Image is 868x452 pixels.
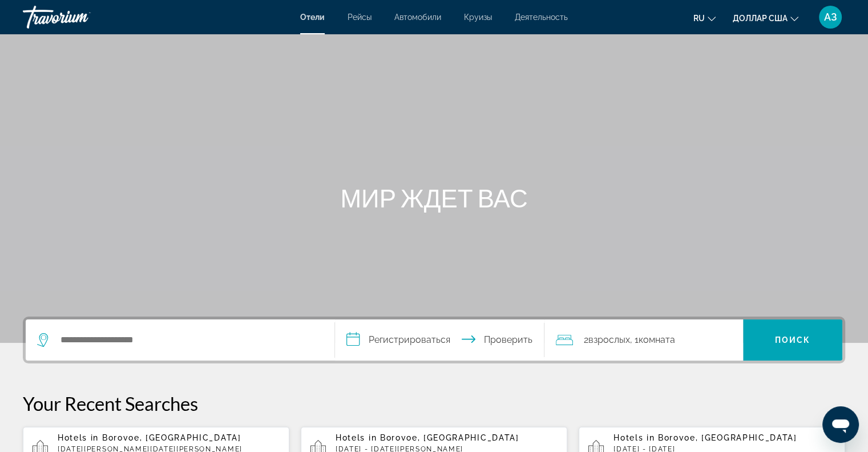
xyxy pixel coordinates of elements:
[464,13,492,22] a: Круизы
[515,13,568,22] a: Деятельность
[544,319,743,361] button: Путешественники: 2 взрослых, 0 детей
[300,13,325,22] a: Отели
[743,319,842,361] button: Поиск
[733,10,798,26] button: Изменить валюту
[658,433,797,442] span: Borovoe, [GEOGRAPHIC_DATA]
[638,334,675,345] font: комната
[59,331,317,349] input: Поиск отеля
[583,334,588,345] font: 2
[815,5,845,29] button: Меню пользователя
[380,433,519,442] span: Borovoe, [GEOGRAPHIC_DATA]
[102,433,241,442] span: Borovoe, [GEOGRAPHIC_DATA]
[340,183,527,213] font: МИР ЖДЕТ ВАС
[822,406,859,443] iframe: Кнопка запуска окна обмена сообщениями
[394,13,441,22] a: Автомобили
[336,433,377,442] span: Hotels in
[348,13,372,22] a: Рейсы
[775,335,811,345] font: Поиск
[693,14,705,23] font: ru
[613,433,655,442] span: Hotels in
[23,2,137,32] a: Травориум
[26,319,842,361] div: Виджет поиска
[23,392,845,415] p: Your Recent Searches
[335,319,545,361] button: Выберите дату заезда и выезда
[629,334,638,345] font: , 1
[693,10,716,26] button: Изменить язык
[733,14,788,23] font: доллар США
[824,11,837,23] font: АЗ
[58,433,99,442] span: Hotels in
[588,334,629,345] font: взрослых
